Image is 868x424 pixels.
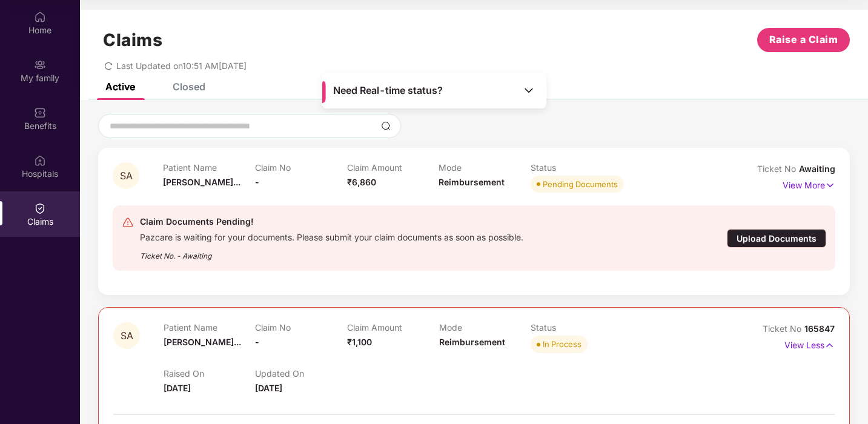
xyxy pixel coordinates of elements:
[163,177,240,187] span: [PERSON_NAME]...
[439,162,531,173] p: Mode
[727,229,826,248] div: Upload Documents
[439,337,505,347] span: Reimbursement
[825,179,835,192] img: svg+xml;base64,PHN2ZyB4bWxucz0iaHR0cDovL3d3dy53My5vcmcvMjAwMC9zdmciIHdpZHRoPSIxNyIgaGVpZ2h0PSIxNy...
[255,368,347,379] p: Updated On
[34,11,46,23] img: svg+xml;base64,PHN2ZyBpZD0iSG9tZSIgeG1sbnM9Imh0dHA6Ly93d3cudzMub3JnLzIwMDAvc3ZnIiB3aWR0aD0iMjAiIG...
[164,368,256,379] p: Raised On
[531,322,623,333] p: Status
[347,162,439,173] p: Claim Amount
[757,28,850,52] button: Raise a Claim
[34,202,46,214] img: svg+xml;base64,PHN2ZyBpZD0iQ2xhaW0iIHhtbG5zPSJodHRwOi8vd3d3LnczLm9yZy8yMDAwL3N2ZyIgd2lkdGg9IjIwIi...
[347,337,372,347] span: ₹1,100
[763,323,804,334] span: Ticket No
[34,154,46,167] img: svg+xml;base64,PHN2ZyBpZD0iSG9zcGl0YWxzIiB4bWxucz0iaHR0cDovL3d3dy53My5vcmcvMjAwMC9zdmciIHdpZHRoPS...
[140,243,523,262] div: Ticket No. - Awaiting
[255,337,259,347] span: -
[347,177,376,187] span: ₹6,860
[439,177,505,187] span: Reimbursement
[769,32,838,47] span: Raise a Claim
[439,322,531,333] p: Mode
[543,338,581,350] div: In Process
[523,84,535,96] img: Toggle Icon
[824,339,835,352] img: svg+xml;base64,PHN2ZyB4bWxucz0iaHR0cDovL3d3dy53My5vcmcvMjAwMC9zdmciIHdpZHRoPSIxNyIgaGVpZ2h0PSIxNy...
[783,176,835,192] p: View More
[799,164,835,174] span: Awaiting
[34,59,46,71] img: svg+xml;base64,PHN2ZyB3aWR0aD0iMjAiIGhlaWdodD0iMjAiIHZpZXdCb3g9IjAgMCAyMCAyMCIgZmlsbD0ibm9uZSIgeG...
[255,322,347,333] p: Claim No
[122,216,134,228] img: svg+xml;base64,PHN2ZyB4bWxucz0iaHR0cDovL3d3dy53My5vcmcvMjAwMC9zdmciIHdpZHRoPSIyNCIgaGVpZ2h0PSIyNC...
[164,383,191,393] span: [DATE]
[163,162,255,173] p: Patient Name
[121,331,133,341] span: SA
[34,107,46,119] img: svg+xml;base64,PHN2ZyBpZD0iQmVuZWZpdHMiIHhtbG5zPSJodHRwOi8vd3d3LnczLm9yZy8yMDAwL3N2ZyIgd2lkdGg9Ij...
[104,61,113,71] span: redo
[757,164,799,174] span: Ticket No
[105,81,135,93] div: Active
[103,30,162,50] h1: Claims
[255,177,259,187] span: -
[804,323,835,334] span: 165847
[784,336,835,352] p: View Less
[255,383,282,393] span: [DATE]
[164,322,256,333] p: Patient Name
[116,61,247,71] span: Last Updated on 10:51 AM[DATE]
[140,229,523,243] div: Pazcare is waiting for your documents. Please submit your claim documents as soon as possible.
[531,162,623,173] p: Status
[255,162,347,173] p: Claim No
[381,121,391,131] img: svg+xml;base64,PHN2ZyBpZD0iU2VhcmNoLTMyeDMyIiB4bWxucz0iaHR0cDovL3d3dy53My5vcmcvMjAwMC9zdmciIHdpZH...
[120,171,133,181] span: SA
[173,81,205,93] div: Closed
[333,84,443,97] span: Need Real-time status?
[347,322,439,333] p: Claim Amount
[140,214,523,229] div: Claim Documents Pending!
[543,178,618,190] div: Pending Documents
[164,337,241,347] span: [PERSON_NAME]...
